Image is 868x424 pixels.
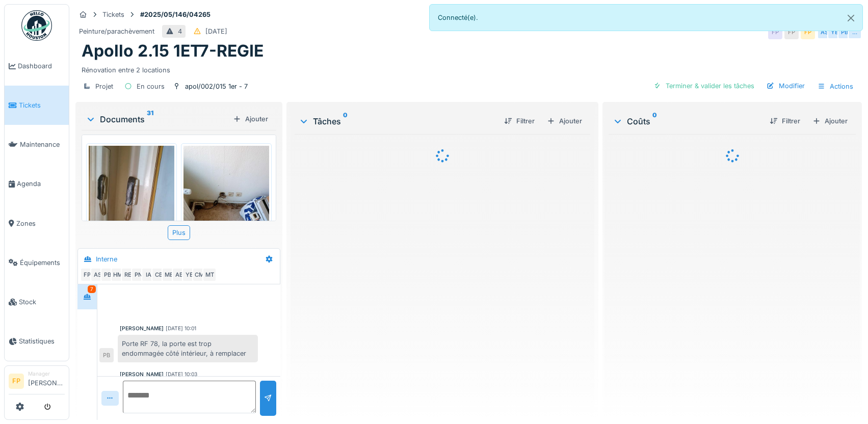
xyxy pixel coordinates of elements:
li: [PERSON_NAME] [28,370,65,392]
div: Projet [95,82,113,91]
a: Maintenance [5,125,69,164]
div: Actions [813,79,858,94]
span: Statistiques [19,336,65,346]
div: Peinture/parachèvement [79,26,154,36]
div: FP [80,268,94,282]
div: [PERSON_NAME] [120,370,164,378]
h1: Apollo 2.15 1ET7-REGIE [82,41,264,61]
div: [DATE] [205,26,227,36]
div: Modifier [762,79,809,93]
div: Ajouter [543,114,586,128]
span: Tickets [19,100,65,110]
span: Maintenance [20,140,65,149]
a: Agenda [5,164,69,203]
div: Plus [168,225,190,240]
a: Zones [5,204,69,243]
div: Coûts [613,115,761,127]
div: Terminer & valider les tâches [649,79,758,93]
div: RE [121,268,135,282]
li: FP [9,374,24,389]
div: FP [801,25,815,39]
div: PB [100,268,115,282]
div: FP [784,25,799,39]
div: Manager [28,370,65,378]
div: … [848,25,862,39]
div: MT [202,268,217,282]
div: Connecté(e). [429,4,863,31]
sup: 0 [652,115,657,127]
a: Statistiques [5,322,69,361]
div: [DATE] 10:01 [166,325,196,332]
div: Filtrer [500,114,539,128]
div: 7 [88,285,96,293]
div: PB [99,348,114,362]
span: Équipements [20,258,65,268]
span: Stock [19,297,65,307]
div: 4 [178,26,182,36]
div: Porte RF 78, la porte est trop endommagée côté intérieur, à remplacer [118,335,258,362]
strong: #2025/05/146/04265 [136,10,215,19]
div: CM [192,268,206,282]
a: FP Manager[PERSON_NAME] [9,370,65,394]
div: En cours [137,82,165,91]
a: Stock [5,282,69,322]
div: Tâches [299,115,496,127]
sup: 31 [147,113,153,125]
div: FP [768,25,782,39]
a: Équipements [5,243,69,282]
img: Badge_color-CXgf-gQk.svg [21,10,52,41]
div: Tickets [102,10,124,19]
div: Rénovation entre 2 locations [82,61,856,75]
span: Agenda [17,179,65,189]
div: AS [90,268,104,282]
div: IA [141,268,155,282]
div: Filtrer [766,114,804,128]
div: AS [817,25,831,39]
div: apol/002/015 1er - 7 [185,82,248,91]
div: [PERSON_NAME] [120,325,164,332]
span: Zones [16,219,65,228]
sup: 0 [343,115,348,127]
div: [DATE] 10:03 [166,370,197,378]
div: Documents [86,113,229,125]
div: ME [162,268,176,282]
a: Tickets [5,86,69,125]
a: Dashboard [5,46,69,86]
div: YE [827,25,841,39]
div: Ajouter [808,114,852,128]
div: Ajouter [229,112,272,126]
div: YE [182,268,196,282]
div: PN [131,268,145,282]
div: PB [837,25,852,39]
img: whstz2zmaqqw4fb9ljdho1qlcqoj [183,146,269,260]
div: HM [111,268,125,282]
img: ko9gl88m2y341ip0qkr4qer2xefe [89,146,174,260]
button: Close [839,5,862,32]
div: AB [172,268,186,282]
div: Interne [96,254,117,264]
div: CB [151,268,166,282]
span: Dashboard [18,61,65,71]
